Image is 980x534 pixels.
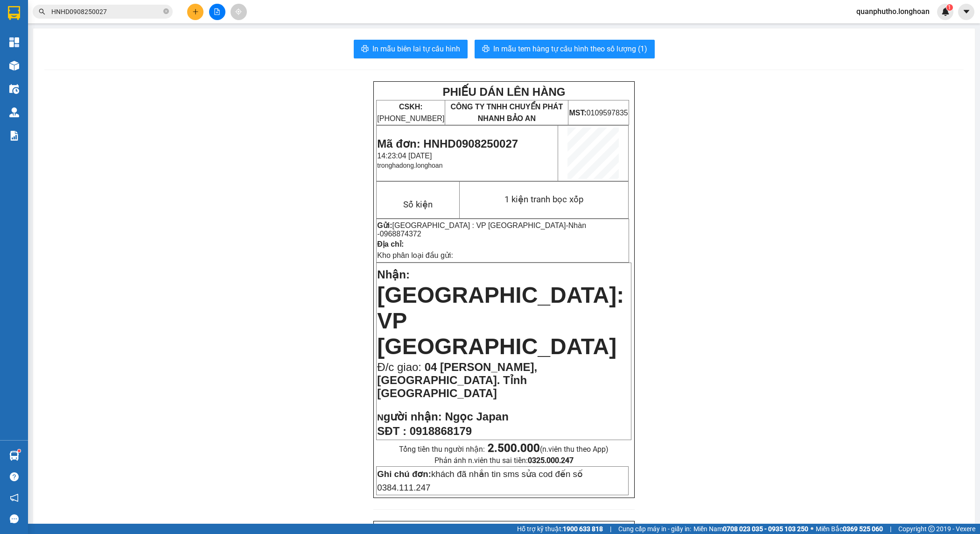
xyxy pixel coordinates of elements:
span: 0109597835 [569,109,628,117]
span: close-circle [163,8,169,14]
span: 14:23:04 [DATE] [377,152,432,160]
span: | [890,524,891,534]
span: Miền Bắc [816,524,883,534]
strong: N [377,413,441,422]
sup: 1 [946,4,953,11]
button: aim [231,4,247,20]
span: search [39,8,45,15]
span: message [10,514,19,523]
strong: 2.500.000 [488,441,540,455]
span: Đ/c giao: [377,361,424,373]
strong: 1900 633 818 [563,525,603,533]
span: printer [482,45,490,54]
img: warehouse-icon [9,84,19,94]
button: printerIn mẫu tem hàng tự cấu hình theo số lượng (1) [475,40,655,58]
strong: Gửi: [377,221,392,229]
span: khách đã nhắn tin sms sửa cod đến số 0384.111.247 [377,469,583,492]
button: file-add [209,4,225,20]
span: 1 kiện tranh bọc xốp [504,194,583,205]
img: solution-icon [9,131,19,141]
span: 04 [PERSON_NAME], [GEOGRAPHIC_DATA]. Tỉnh [GEOGRAPHIC_DATA] [377,361,537,399]
strong: Địa chỉ: [377,240,404,248]
span: Hỗ trợ kỹ thuật: [517,524,603,534]
span: [GEOGRAPHIC_DATA] : VP [GEOGRAPHIC_DATA] [392,221,566,229]
span: In mẫu biên lai tự cấu hình [372,43,460,55]
sup: 1 [18,449,21,452]
span: | [610,524,611,534]
span: Mã đơn: HNHD0908250027 [377,137,518,150]
strong: SĐT : [377,425,406,437]
span: Cung cấp máy in - giấy in: [618,524,691,534]
span: 1 [948,4,951,11]
span: copyright [928,526,935,532]
span: - [377,221,586,238]
span: question-circle [10,472,19,481]
img: icon-new-feature [941,7,950,16]
span: aim [235,8,242,15]
img: dashboard-icon [9,37,19,47]
span: quanphutho.longhoan [849,6,937,17]
button: printerIn mẫu biên lai tự cấu hình [354,40,468,58]
span: notification [10,493,19,502]
button: plus [187,4,203,20]
button: caret-down [958,4,974,20]
span: ⚪️ [811,527,813,531]
span: gười nhận: [384,410,442,423]
span: Nhận: [377,268,410,281]
span: file-add [214,8,220,15]
span: printer [361,45,369,54]
input: Tìm tên, số ĐT hoặc mã đơn [51,7,161,17]
img: warehouse-icon [9,107,19,117]
span: Số kiện [403,199,433,210]
span: In mẫu tem hàng tự cấu hình theo số lượng (1) [493,43,647,55]
span: 0918868179 [410,425,472,437]
strong: 0325.000.247 [528,456,574,465]
span: Phản ánh n.viên thu sai tiền: [434,456,574,465]
span: [PHONE_NUMBER] [377,103,444,122]
strong: MST: [569,109,586,117]
span: tronghadong.longhoan [377,162,442,169]
strong: CSKH: [399,103,423,111]
span: 0968874372 [380,230,421,238]
img: warehouse-icon [9,61,19,71]
strong: 0369 525 060 [843,525,883,533]
span: Miền Nam [693,524,808,534]
strong: 0708 023 035 - 0935 103 250 [723,525,808,533]
strong: PHIẾU DÁN LÊN HÀNG [442,85,565,98]
span: [GEOGRAPHIC_DATA]: VP [GEOGRAPHIC_DATA] [377,283,624,359]
span: close-circle [163,7,169,16]
span: plus [192,8,199,15]
img: logo-vxr [8,6,20,20]
span: Nhàn - [377,221,586,238]
span: Kho phân loại đầu gửi: [377,251,453,259]
span: CÔNG TY TNHH CHUYỂN PHÁT NHANH BẢO AN [450,103,563,122]
span: caret-down [962,7,971,16]
span: Ngọc Japan [445,410,508,423]
span: (n.viên thu theo App) [488,445,609,454]
span: Tổng tiền thu người nhận: [399,445,609,454]
img: warehouse-icon [9,451,19,461]
strong: Ghi chú đơn: [377,469,431,479]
